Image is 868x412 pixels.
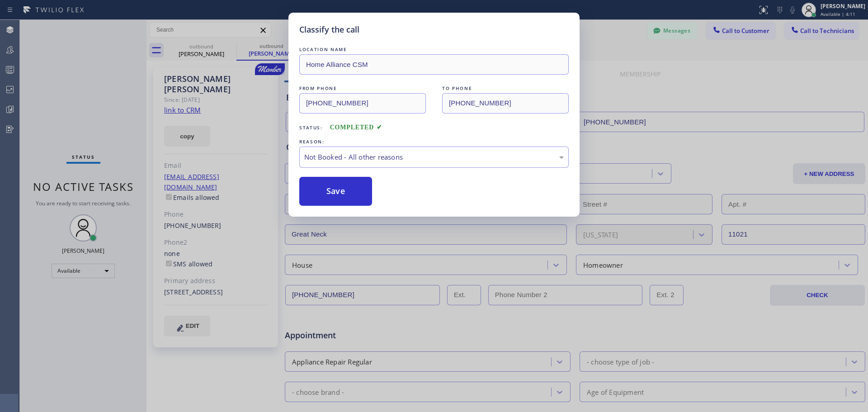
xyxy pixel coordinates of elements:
div: REASON: [299,137,569,147]
span: COMPLETED [330,124,382,131]
div: TO PHONE [442,84,569,93]
div: Not Booked - All other reasons [304,152,564,162]
div: FROM PHONE [299,84,426,93]
div: LOCATION NAME [299,45,569,54]
input: From phone [299,93,426,114]
button: Save [299,177,372,206]
input: To phone [442,93,569,114]
span: Status: [299,124,323,131]
h5: Classify the call [299,24,359,36]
